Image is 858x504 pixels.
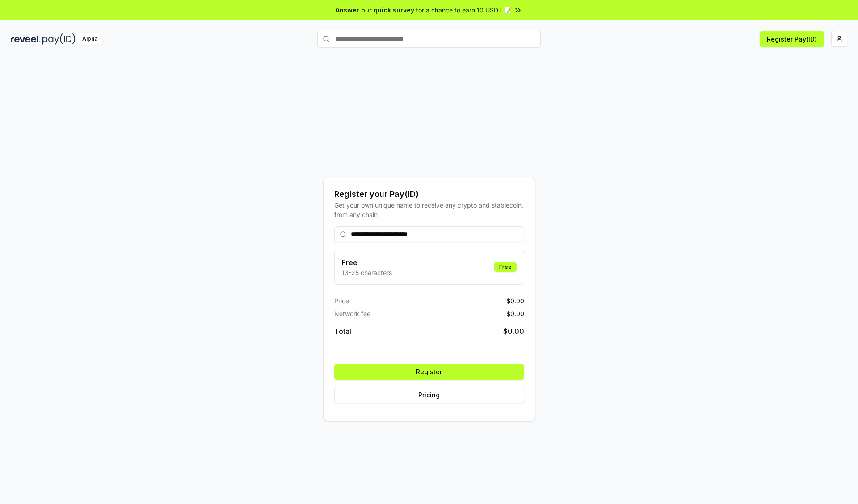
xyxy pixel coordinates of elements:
[342,257,392,268] h3: Free
[42,33,76,45] img: pay_id
[494,262,517,272] div: Free
[506,296,524,305] span: $ 0.00
[506,309,524,318] span: $ 0.00
[342,268,392,277] p: 13-25 characters
[334,188,524,200] div: Register your Pay(ID)
[503,326,524,337] span: $ 0.00
[334,296,349,305] span: Price
[334,326,351,337] span: Total
[416,5,512,15] span: for a chance to earn 10 USDT 📝
[334,200,524,219] div: Get your own unique name to receive any crypto and stablecoin, from any chain
[334,387,524,403] button: Pricing
[336,5,414,15] span: Answer our quick survey
[77,33,102,45] div: Alpha
[334,309,370,318] span: Network fee
[11,33,41,45] img: reveel_dark
[334,364,524,380] button: Register
[760,31,824,47] button: Register Pay(ID)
